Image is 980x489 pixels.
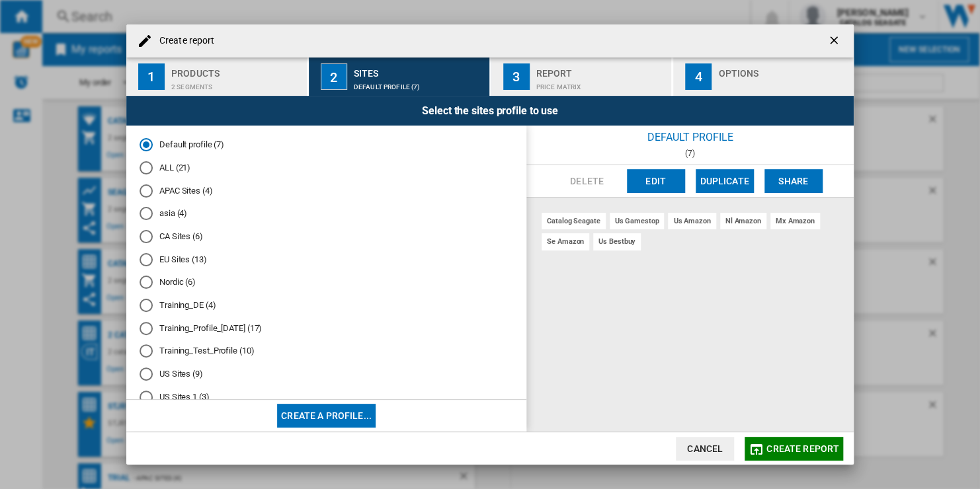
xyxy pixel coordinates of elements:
button: Cancel [676,437,734,461]
div: Default profile (7) [354,77,484,91]
button: Edit [627,169,685,193]
div: catalog seagate [542,213,606,229]
ng-md-icon: getI18NText('BUTTONS.CLOSE_DIALOG') [827,34,843,50]
md-radio-button: APAC Sites (4) [140,184,513,197]
div: Price Matrix [536,77,667,91]
md-radio-button: US Sites 1 (3) [140,391,513,403]
button: 2 Sites Default profile (7) [309,57,491,96]
div: us bestbuy [593,233,641,250]
div: mx amazon [770,213,820,229]
div: Report [536,63,667,77]
button: Create report [745,437,843,461]
div: Select the sites profile to use [126,96,854,126]
div: 2 segments [171,77,302,91]
md-radio-button: EU Sites (13) [140,253,513,266]
div: (7) [526,149,854,158]
button: Create a profile... [277,404,376,428]
div: se amazon [542,233,589,250]
md-radio-button: Nordic (6) [140,276,513,289]
md-radio-button: Training_Profile_15august (17) [140,322,513,334]
md-radio-button: ALL (21) [140,162,513,174]
div: 1 [138,63,165,90]
span: Create report [766,443,839,454]
div: us amazon [668,213,715,229]
button: getI18NText('BUTTONS.CLOSE_DIALOG') [822,28,848,54]
div: 4 [685,63,712,90]
div: 3 [503,63,530,90]
h4: Create report [153,34,214,48]
div: Options [718,63,848,77]
div: us gamestop [610,213,665,229]
md-radio-button: Training_Test_Profile (10) [140,345,513,357]
div: nl amazon [720,213,766,229]
md-radio-button: Training_DE (4) [140,299,513,312]
div: 2 [321,63,347,90]
div: Default profile [526,126,854,149]
button: 1 Products 2 segments [126,57,308,96]
button: Delete [558,169,616,193]
button: Share [764,169,823,193]
div: Products [171,63,302,77]
md-radio-button: CA Sites (6) [140,231,513,243]
md-radio-button: US Sites (9) [140,368,513,381]
div: Sites [354,63,484,77]
md-radio-button: Default profile (7) [140,139,513,151]
button: 3 Report Price Matrix [491,57,673,96]
md-radio-button: asia (4) [140,207,513,220]
button: Duplicate [696,169,754,193]
button: 4 Options [673,57,854,96]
